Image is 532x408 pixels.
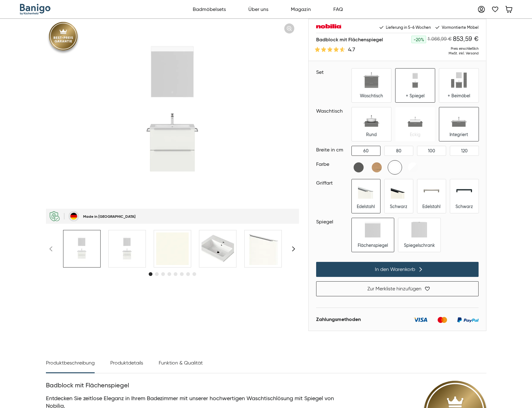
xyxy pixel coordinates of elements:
[391,183,406,199] img: Schwarz
[406,93,425,99] div: + Spiegel
[422,204,440,209] div: Edelstahl
[455,204,473,209] div: Schwarz
[414,318,427,322] img: Visa Logo
[46,19,299,209] img: Badblock mit Flächenspiegel
[358,183,374,199] img: Edelstahl
[316,46,385,53] a: 4.7
[316,69,349,76] div: Set
[316,107,349,115] div: Waschtisch
[457,317,479,323] img: PayPal Logo
[363,148,369,154] div: 60
[316,316,361,323] div: Zahlungsmethoden
[111,232,143,265] img: Banigo Badblock mit Flächenspiegel 1
[404,242,435,248] div: Spiegelschrank
[20,4,51,15] img: Banigo
[156,232,189,265] img: Banigo Badblock mit Flächenspiegel 2
[451,111,467,127] img: Integriert
[450,132,468,137] div: Integriert
[247,232,279,265] img: Banigo Badblock mit Flächenspiegel 4
[390,204,407,209] div: Schwarz
[427,37,452,42] span: 1.066,99 €
[461,148,468,154] div: 120
[316,281,479,296] button: Zur Merkliste hinzufügen
[388,161,402,174] img: Alpinweiß supermatt
[448,93,470,99] div: + Beimöbel
[287,3,314,16] a: Magazin
[435,24,479,30] li: Vormontierte Möbel
[46,381,336,390] h3: Badblock mit Flächenspiegel
[365,222,380,237] img: Flächenspiegel
[385,46,478,56] div: Preis einschließlich MwSt. inkl. Versand
[330,3,346,16] a: FAQ
[316,161,349,168] div: Farbe
[475,3,488,16] a: Mein Account
[411,36,426,43] div: -20%
[159,359,203,373] div: Funktion & Qualität
[370,161,384,174] img: Eiche Sierra
[379,24,431,30] li: Lieferung in 5-6 Wochen
[424,183,439,199] img: Edelstahl
[245,3,272,16] a: Über uns
[456,183,472,199] img: Schwarz
[396,148,401,154] div: 80
[50,211,60,221] img: SSL - Verschlüsselt
[352,161,365,174] img: Schiefergrau Hochglanz
[66,232,98,265] img: Banigo Badblock mit Flächenspiegel 0
[201,232,234,265] img: Banigo Badblock mit Flächenspiegel 3
[364,72,379,88] img: Waschtisch
[453,36,479,43] h2: 853,59 €
[316,36,385,43] h1: Badblock mit Flächenspiegel
[407,72,423,88] img: + Spiegel
[46,359,95,373] div: Produktbeschreibung
[189,3,229,16] a: Badmöbelsets
[366,132,377,137] div: Rund
[69,211,79,221] img: Made in Germany
[406,161,420,174] img: Alpinweiß Hochglanz
[316,179,349,187] div: Griffart
[503,3,515,16] a: Warenkorb
[489,3,501,16] a: Merkliste
[360,93,383,99] div: Waschtisch
[316,218,349,226] div: Spiegel
[83,214,136,219] div: Made in [GEOGRAPHIC_DATA]
[364,111,379,127] img: Rund
[316,146,349,154] div: Breite in cm
[110,359,143,373] div: Produktdetails
[451,72,467,88] img: + Beimöbel
[357,204,375,209] div: Edelstahl
[316,262,479,277] button: In den Warenkorb
[411,222,427,237] img: Spiegelschrank
[316,24,341,30] img: Nobilia Markenlogo
[437,317,447,323] img: Mastercard Logo
[428,148,435,154] div: 100
[367,286,421,292] span: Zur Merkliste hinzufügen
[375,266,415,273] span: In den Warenkorb
[358,242,388,248] div: Flächenspiegel
[348,46,355,53] div: 4.7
